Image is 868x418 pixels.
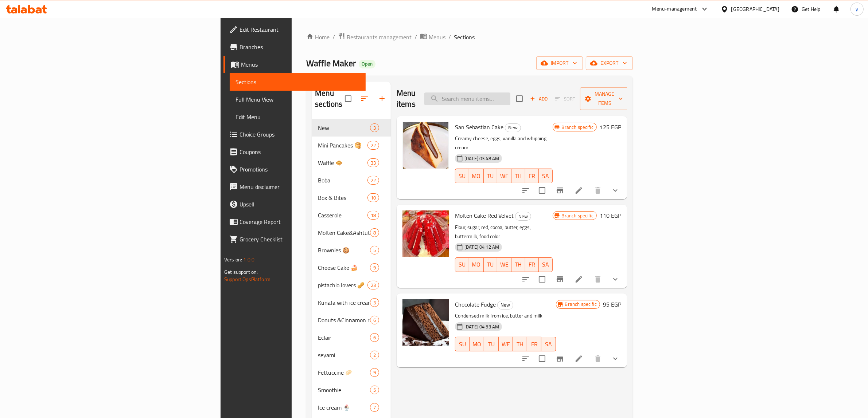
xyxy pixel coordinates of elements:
div: Brownies 🍪5 [312,241,391,259]
span: [DATE] 04:53 AM [462,323,502,330]
div: Waffle 🧇 [318,158,367,167]
span: MO [472,339,481,350]
div: Fettuccine 🥟9 [312,364,391,381]
p: Condensed milk from ice, butter and milk [455,311,556,320]
span: Ice cream 🍨 [318,403,370,412]
button: sort-choices [517,350,534,367]
p: Creamy cheese, eggs, vanilla and whipping cream [455,134,553,152]
a: Coupons [223,143,366,161]
button: WE [499,337,513,351]
span: Sections [454,33,475,42]
span: Select to update [534,183,550,198]
span: New [318,123,370,132]
button: Add section [373,90,391,107]
a: Edit Menu [230,108,366,126]
span: Select to update [534,272,550,287]
span: Smoothie [318,386,370,394]
span: Select to update [534,351,550,366]
a: Choice Groups [223,126,366,143]
svg: Show Choices [611,275,620,284]
span: New [515,212,531,221]
div: Ice cream 🍨7 [312,399,391,416]
span: SA [542,171,550,181]
span: Brownies 🍪 [318,246,370,255]
a: Edit menu item [575,354,583,363]
span: pistachio lovers 🥜 [318,281,367,289]
button: Add [527,93,550,104]
div: items [370,403,379,412]
span: Chocolate Fudge [455,299,496,310]
button: delete [589,271,607,288]
button: FR [525,169,539,183]
span: import [542,59,577,68]
h6: 95 EGP [603,299,621,309]
button: TU [484,337,498,351]
div: Fettuccine 🥟 [318,368,370,377]
span: 22 [368,142,379,149]
div: pistachio lovers 🥜23 [312,276,391,294]
span: Molten Cake Red Velvet [455,210,514,221]
a: Edit menu item [575,275,583,284]
span: Edit Menu [236,113,360,121]
h6: 110 EGP [600,210,621,221]
span: San Sebastian Cake [455,122,503,133]
button: WE [497,257,511,272]
div: items [370,246,379,255]
button: SA [539,169,553,183]
span: Kunafa with ice cream 🍨 [318,298,370,307]
button: delete [589,182,607,199]
img: San Sebastian Cake [402,122,449,169]
span: Menu disclaimer [240,182,360,191]
span: Casserole [318,211,367,220]
div: Kunafa with ice cream 🍨3 [312,294,391,311]
span: Branch specific [559,212,596,219]
div: Eclair6 [312,329,391,346]
span: Cheese Cake 🍰 [318,263,370,272]
button: Branch-specific-item [551,350,569,367]
button: SA [541,337,556,351]
span: Donuts &Cinnamon roll [318,316,370,324]
h2: Menu items [397,88,416,110]
li: / [414,33,417,42]
span: Branches [240,43,360,51]
span: TU [487,171,495,181]
button: SU [455,257,469,272]
div: items [370,351,379,359]
span: Manage items [586,90,623,108]
div: items [370,228,379,237]
span: 9 [370,264,379,271]
span: seyami [318,351,370,359]
div: items [370,316,379,324]
span: 6 [370,317,379,324]
nav: breadcrumb [306,32,633,42]
span: Version: [224,255,242,264]
div: Open [359,60,375,68]
div: New [515,212,531,221]
span: Select all sections [340,91,356,106]
svg: Show Choices [611,186,620,195]
a: Menus [223,56,366,73]
span: TH [516,339,524,350]
span: 9 [370,369,379,376]
img: Chocolate Fudge [402,299,449,346]
div: Molten Cake&Ashtuta🥮 [318,228,370,237]
span: 3 [370,299,379,306]
span: FR [528,171,536,181]
a: Menu disclaimer [223,178,366,196]
span: TU [487,259,495,270]
button: MO [469,169,484,183]
a: Edit menu item [575,186,583,195]
h6: 125 EGP [600,122,621,132]
div: [GEOGRAPHIC_DATA] [731,5,779,13]
div: Mini Pancakes 🥞22 [312,137,391,154]
div: items [367,176,379,185]
span: Coverage Report [240,217,360,226]
a: Branches [223,38,366,56]
span: WE [502,339,510,350]
span: y [856,5,858,13]
span: Select section [512,91,527,106]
